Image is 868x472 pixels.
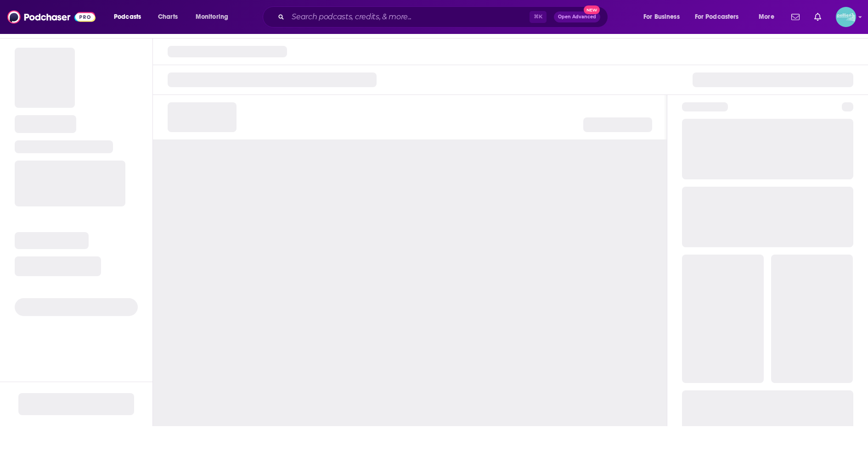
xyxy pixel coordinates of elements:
span: ⌘ K [530,11,547,23]
button: Show profile menu [836,7,856,27]
a: Show notifications dropdown [811,9,825,25]
button: open menu [107,10,153,24]
span: Monitoring [196,11,228,23]
span: Charts [158,11,178,23]
input: Search podcasts, credits, & more... [288,10,530,24]
img: Podchaser - Follow, Share and Rate Podcasts [7,8,96,26]
span: For Business [643,11,680,23]
span: Logged in as JessicaPellien [836,7,856,27]
button: open menu [189,10,240,24]
button: open menu [637,10,691,24]
img: User Profile [836,7,856,27]
button: open menu [689,10,752,24]
span: For Podcasters [695,11,739,23]
button: open menu [752,10,786,24]
a: Show notifications dropdown [788,9,803,25]
span: Podcasts [114,11,141,23]
span: New [584,6,600,14]
button: Open AdvancedNew [554,11,600,22]
span: More [759,11,774,23]
a: Charts [152,10,183,24]
div: Search podcasts, credits, & more... [271,6,617,28]
span: Open Advanced [558,15,596,19]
